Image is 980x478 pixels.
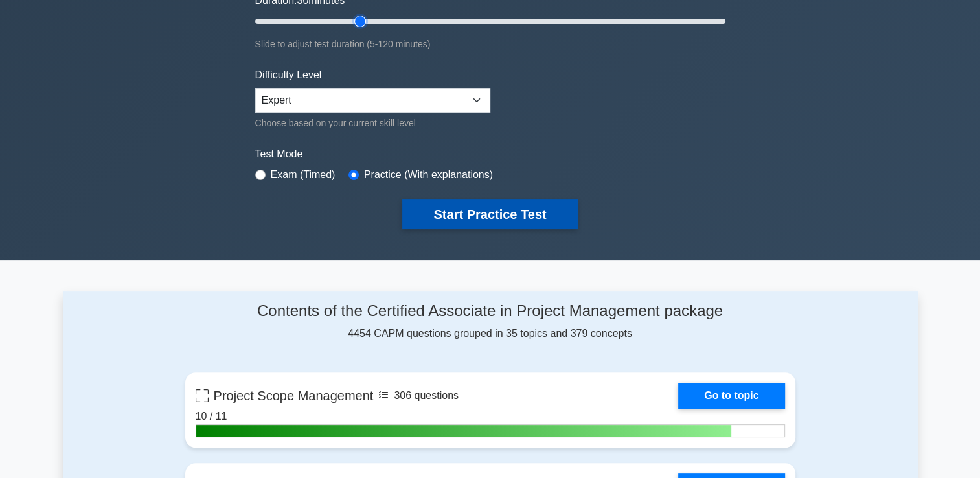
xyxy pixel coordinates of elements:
[255,36,725,52] div: Slide to adjust test duration (5-120 minutes)
[185,302,795,321] h4: Contents of the Certified Associate in Project Management package
[255,146,725,162] label: Test Mode
[185,302,795,341] div: 4454 CAPM questions grouped in 35 topics and 379 concepts
[364,167,493,183] label: Practice (With explanations)
[271,167,336,183] label: Exam (Timed)
[255,67,322,83] label: Difficulty Level
[678,383,784,409] a: Go to topic
[402,199,577,229] button: Start Practice Test
[255,115,490,131] div: Choose based on your current skill level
